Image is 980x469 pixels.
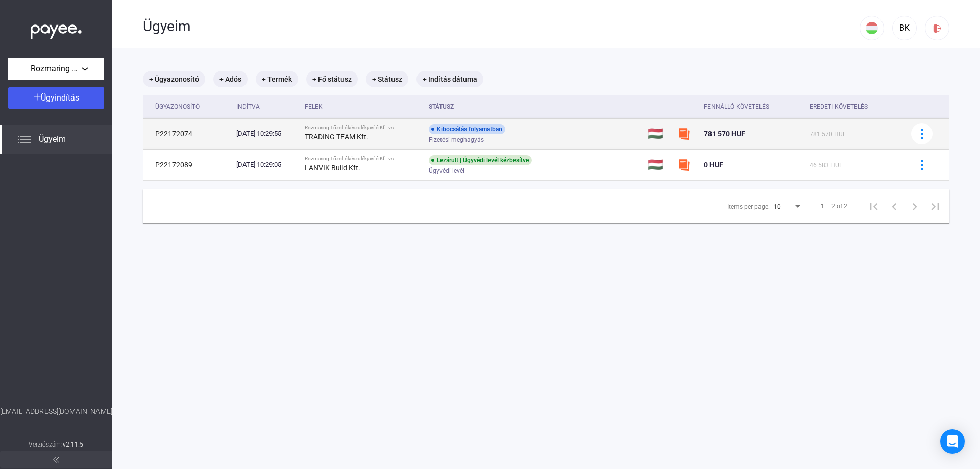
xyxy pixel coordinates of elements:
[904,196,925,216] button: Next page
[911,154,933,176] button: more-blue
[644,150,674,180] td: 🇭🇺
[704,101,769,113] div: Fennálló követelés
[810,162,843,169] span: 46 583 HUF
[911,123,933,144] button: more-blue
[810,131,846,138] span: 781 570 HUF
[143,118,232,149] td: P22172074
[774,203,781,210] span: 10
[305,101,421,113] div: Felek
[236,101,260,113] div: Indítva
[41,93,79,103] span: Ügyindítás
[896,22,913,34] div: BK
[416,71,483,87] mat-chip: + Indítás dátuma
[18,133,31,145] img: list.svg
[925,16,949,40] button: logout-red
[143,18,860,35] div: Ügyeim
[8,87,104,109] button: Ügyindítás
[429,165,464,177] span: Ügyvédi levél
[425,95,644,118] th: Státusz
[932,23,943,34] img: logout-red
[940,429,965,454] div: Open Intercom Messenger
[305,133,369,141] strong: TRADING TEAM Kft.
[704,161,723,169] span: 0 HUF
[866,22,878,34] img: HU
[256,71,298,87] mat-chip: + Termék
[143,71,205,87] mat-chip: + Ügyazonosító
[155,101,200,113] div: Ügyazonosító
[925,196,945,216] button: Last page
[236,129,296,139] div: [DATE] 10:29:55
[236,101,296,113] div: Indítva
[305,101,323,113] div: Felek
[704,130,745,138] span: 781 570 HUF
[774,200,802,212] mat-select: Items per page:
[917,129,927,139] img: more-blue
[864,196,884,216] button: First page
[31,63,82,75] span: Rozmaring Tűzoltókészülékjavító Kft.
[678,159,690,171] img: szamlazzhu-mini
[213,71,248,87] mat-chip: + Adós
[810,101,898,113] div: Eredeti követelés
[429,155,532,165] div: Lezárult | Ügyvédi levél kézbesítve
[143,150,232,180] td: P22172089
[306,71,358,87] mat-chip: + Fő státusz
[236,160,296,170] div: [DATE] 10:29:05
[63,441,84,448] strong: v2.11.5
[704,101,801,113] div: Fennálló követelés
[34,93,41,101] img: plus-white.svg
[892,16,917,40] button: BK
[678,128,690,140] img: szamlazzhu-mini
[305,156,421,162] div: Rozmaring Tűzoltókészülékjavító Kft. vs
[305,164,360,172] strong: LANVIK Build Kft.
[31,19,82,40] img: white-payee-white-dot.svg
[366,71,408,87] mat-chip: + Státusz
[155,101,228,113] div: Ügyazonosító
[810,101,868,113] div: Eredeti követelés
[644,118,674,149] td: 🇭🇺
[884,196,904,216] button: Previous page
[8,58,104,80] button: Rozmaring Tűzoltókészülékjavító Kft.
[53,457,59,463] img: arrow-double-left-grey.svg
[429,134,484,146] span: Fizetési meghagyás
[917,160,927,170] img: more-blue
[727,201,770,213] div: Items per page:
[429,124,505,134] div: Kibocsátás folyamatban
[305,125,421,131] div: Rozmaring Tűzoltókészülékjavító Kft. vs
[860,16,884,40] button: HU
[39,133,66,145] span: Ügyeim
[821,200,847,212] div: 1 – 2 of 2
